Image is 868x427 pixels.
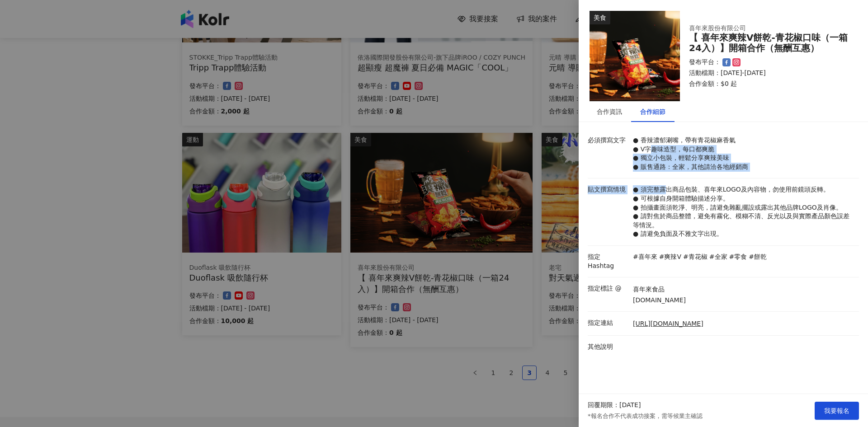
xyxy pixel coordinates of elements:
p: #青花椒 [683,253,708,262]
div: 【 喜年來爽辣V餅乾-青花椒口味（一箱24入）】開箱合作（無酬互惠） [689,33,848,53]
p: 指定 Hashtag [588,253,628,270]
button: 我要報名 [815,402,859,420]
p: #全家 [709,253,727,262]
p: ● 須完整露出商品包裝、喜年來LOGO及內容物，勿使用前鏡頭反轉。 ● 可根據自身開箱體驗描述分享。 ● 拍攝畫面須乾淨、明亮，請避免雜亂擺設或露出其他品牌LOGO及肖像。 ● 請對焦於商品整體... [633,185,854,239]
div: 合作資訊 [597,107,622,117]
img: 喜年來爽辣V餅乾-青花椒口味（一箱24入） [590,11,680,101]
p: #零食 [729,253,747,262]
p: 其他說明 [588,343,628,352]
p: ● 香辣濃郁涮嘴，帶有青花椒麻香氣 ● V字趣味造型，每口都爽脆 ● 獨立小包裝，輕鬆分享爽辣美味 ● 販售通路：全家，其他請洽各地經銷商 [633,136,854,171]
p: #喜年來 [633,253,657,262]
p: 回覆期限：[DATE] [588,401,641,410]
a: [URL][DOMAIN_NAME] [633,319,703,328]
p: *報名合作不代表成功接案，需等候業主確認 [588,412,703,420]
p: #餅乾 [749,253,767,262]
p: 貼文撰寫情境 [588,185,628,194]
div: 美食 [590,11,610,24]
p: #爽辣V [659,253,681,262]
p: 活動檔期：[DATE]-[DATE] [689,69,848,78]
span: 我要報名 [824,407,849,414]
div: 喜年來股份有限公司 [689,24,848,33]
p: 喜年來食品 [633,285,686,294]
p: 指定標註 @ [588,284,628,293]
p: 合作金額： $0 起 [689,80,848,89]
p: 指定連結 [588,319,628,328]
p: 必須撰寫文字 [588,136,628,145]
div: 合作細節 [640,107,665,117]
p: 發布平台： [689,58,721,67]
p: [DOMAIN_NAME] [633,296,686,305]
